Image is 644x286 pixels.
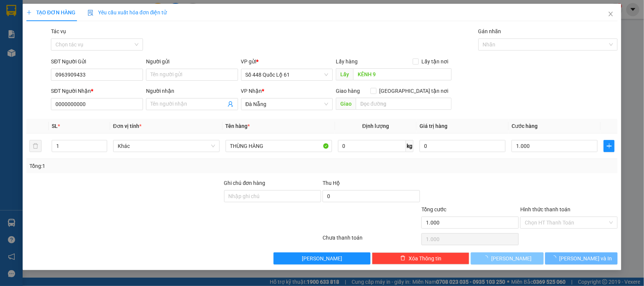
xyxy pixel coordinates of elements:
[226,123,250,129] span: Tên hàng
[52,41,100,49] li: VP Huế
[88,10,94,16] img: icon
[400,255,406,261] span: delete
[51,57,143,66] div: SĐT Người Gửi
[372,252,469,264] button: deleteXóa Thông tin
[471,252,543,264] button: [PERSON_NAME]
[224,190,321,202] input: Ghi chú đơn hàng
[322,234,421,247] div: Chưa thanh toán
[419,57,452,66] span: Lấy tận nơi
[224,180,266,186] label: Ghi chú đơn hàng
[226,140,332,152] input: VD: Bàn, Ghế
[608,11,614,17] span: close
[409,254,441,263] span: Xóa Thông tin
[246,69,329,80] span: Số 448 Quốc Lộ 61
[29,162,249,170] div: Tổng: 1
[113,123,141,129] span: Đơn vị tính
[51,28,66,34] label: Tác vụ
[336,58,358,65] span: Lấy hàng
[604,140,615,152] button: plus
[604,143,614,149] span: plus
[302,254,342,263] span: [PERSON_NAME]
[520,206,570,212] label: Hình thức thanh toán
[4,4,109,32] li: Bốn Luyện Express
[29,140,41,152] button: delete
[323,180,340,186] span: Thu Hộ
[146,57,238,66] div: Người gửi
[377,87,452,95] span: [GEOGRAPHIC_DATA] tận nơi
[336,88,360,94] span: Giao hàng
[491,254,532,263] span: [PERSON_NAME]
[51,87,143,95] div: SĐT Người Nhận
[559,254,612,263] span: [PERSON_NAME] và In
[274,252,371,264] button: [PERSON_NAME]
[118,140,215,152] span: Khác
[241,88,262,94] span: VP Nhận
[26,9,75,15] span: TẠO ĐƠN HÀNG
[146,87,238,95] div: Người nhận
[246,98,329,110] span: Đà Nẵng
[336,68,353,80] span: Lấy
[4,41,52,57] li: VP Số 448 Quốc Lộ 61
[356,98,452,110] input: Dọc đường
[478,28,501,34] label: Gán nhãn
[406,140,413,152] span: kg
[336,98,356,110] span: Giao
[551,255,559,261] span: loading
[483,255,491,261] span: loading
[421,206,446,212] span: Tổng cước
[545,252,618,264] button: [PERSON_NAME] và In
[600,4,621,25] button: Close
[420,140,506,152] input: 0
[512,123,538,129] span: Cước hàng
[353,68,452,80] input: Dọc đường
[362,123,389,129] span: Định lượng
[88,9,167,15] span: Yêu cầu xuất hóa đơn điện tử
[52,123,58,129] span: SL
[26,10,32,15] span: plus
[227,101,234,107] span: user-add
[241,57,333,66] div: VP gửi
[420,123,447,129] span: Giá trị hàng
